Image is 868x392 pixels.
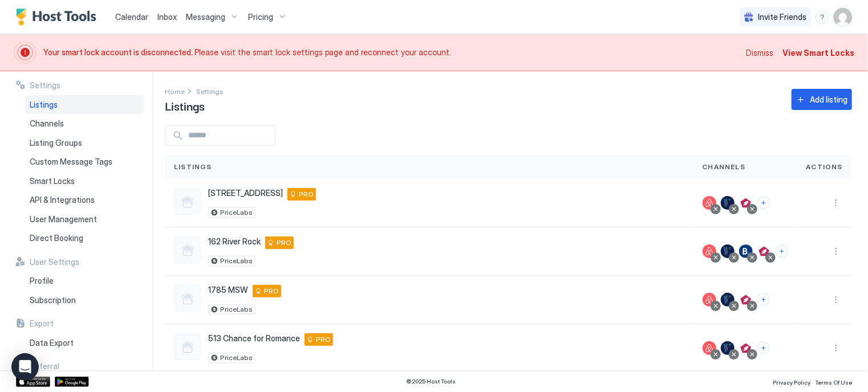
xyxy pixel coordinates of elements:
span: Profile [30,276,54,286]
input: Input Field [184,126,275,145]
div: Open Intercom Messenger [11,353,39,381]
span: Privacy Policy [773,379,810,386]
span: 513 Chance for Romance [208,333,300,344]
span: User Settings [30,257,79,267]
a: Direct Booking [25,228,144,248]
div: menu [829,244,843,258]
div: Dismiss [746,47,773,59]
div: Add listing [810,93,847,105]
span: © 2025 Host Tools [406,378,456,385]
span: Data Export [30,338,74,348]
span: [STREET_ADDRESS] [208,188,283,198]
div: menu [829,293,843,307]
a: Calendar [115,11,148,23]
div: Breadcrumb [196,85,224,97]
span: Smart Locks [30,176,75,186]
div: menu [816,10,829,24]
a: Custom Message Tags [25,152,144,171]
a: Terms Of Use [815,375,852,387]
span: User Management [30,214,97,224]
button: More options [829,244,843,258]
button: Connect channels [757,342,770,354]
span: Listing Groups [30,138,82,148]
a: Google Play Store [55,377,89,387]
div: View Smart Locks [782,47,854,59]
button: More options [829,196,843,210]
div: User profile [834,8,852,26]
span: Messaging [186,12,225,22]
span: Direct Booking [30,233,83,243]
span: Home [165,87,185,96]
span: API & Integrations [30,195,95,205]
button: Connect channels [757,197,770,209]
span: Channels [30,119,64,129]
button: Connect channels [776,245,788,258]
button: Add listing [792,89,852,110]
span: Please visit the smart lock settings page and reconnect your account. [43,47,739,58]
button: More options [829,341,843,355]
a: Subscription [25,291,144,310]
span: 162 River Rock [208,236,261,247]
a: Listing Groups [25,133,144,153]
span: Subscription [30,295,76,305]
a: User Management [25,210,144,229]
a: Smart Locks [25,171,144,191]
a: Inbox [157,11,177,23]
a: Channels [25,114,144,133]
a: Profile [25,271,144,291]
div: menu [829,196,843,210]
span: Inbox [157,12,177,22]
a: Settings [196,85,224,97]
span: PRO [299,189,314,199]
span: Settings [30,80,60,91]
span: 1785 MSW [208,285,248,295]
a: Home [165,85,185,97]
div: menu [829,341,843,355]
a: API & Integrations [25,190,144,210]
span: Custom Message Tags [30,157,112,167]
span: Terms Of Use [815,379,852,386]
span: Pricing [248,12,273,22]
div: Breadcrumb [165,85,185,97]
a: Listings [25,95,144,115]
span: PRO [264,286,279,296]
a: Data Export [25,333,144,353]
a: Host Tools Logo [16,9,102,26]
span: Settings [196,87,224,96]
span: Calendar [115,12,148,22]
button: Connect channels [757,293,770,306]
span: Export [30,318,54,329]
span: Your smart lock account is disconnected. [43,47,194,57]
span: PRO [316,334,331,345]
button: More options [829,293,843,307]
span: Invite Friends [758,12,806,22]
span: Listings [30,100,58,110]
span: Channels [703,162,746,172]
span: Referral [30,361,59,371]
span: Listings [174,162,212,172]
a: App Store [16,377,50,387]
span: Actions [806,162,843,172]
span: Listings [165,97,205,114]
span: PRO [277,238,291,248]
a: Privacy Policy [773,375,810,387]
